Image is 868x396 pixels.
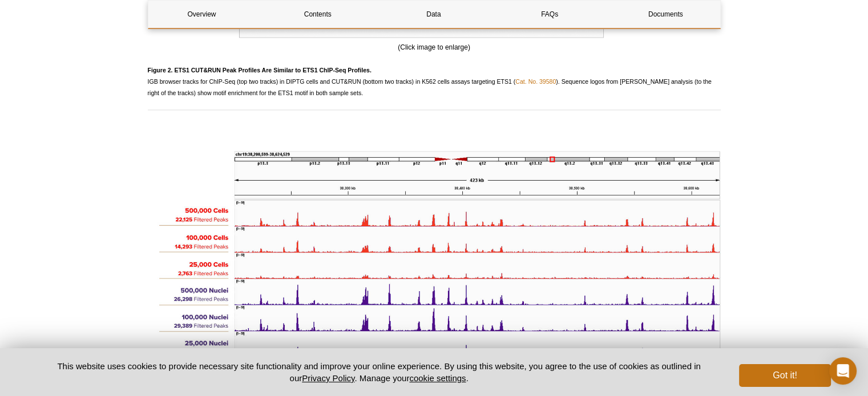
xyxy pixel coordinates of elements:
[380,1,487,28] a: Data
[148,66,372,73] strong: Figure 2. ETS1 CUT&RUN Peak Profiles Are Similar to ETS1 ChIP-Seq Profiles.
[612,1,719,28] a: Documents
[148,66,712,96] span: IGB browser tracks for ChIP-Seq (top two tracks) in DIPTG cells and CUT&RUN (bottom two tracks) i...
[302,373,354,383] a: Privacy Policy
[409,373,466,383] button: cookie settings
[148,1,256,28] a: Overview
[829,357,857,385] div: Open Intercom Messenger
[739,364,830,387] button: Got it!
[38,360,721,384] p: This website uses cookies to provide necessary site functionality and improve your online experie...
[515,77,556,84] a: Cat. No. 39580
[496,1,603,28] a: FAQs
[264,1,372,28] a: Contents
